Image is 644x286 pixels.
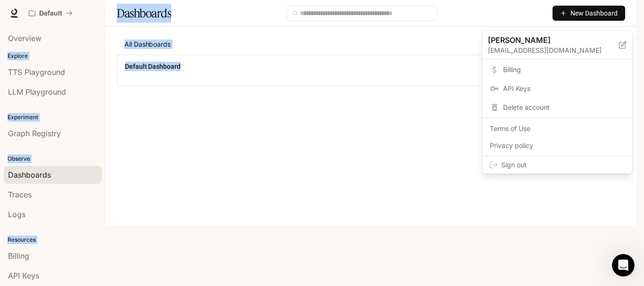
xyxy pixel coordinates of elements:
[503,65,625,74] span: Billing
[503,103,625,112] span: Delete account
[488,46,619,55] p: [EMAIL_ADDRESS][DOMAIN_NAME]
[482,156,632,173] div: Sign out
[612,254,635,277] iframe: Intercom live chat
[484,99,630,116] div: Delete account
[488,34,604,46] p: [PERSON_NAME]
[482,31,632,59] div: [PERSON_NAME][EMAIL_ADDRESS][DOMAIN_NAME]
[490,124,625,133] span: Terms of Use
[484,137,630,154] a: Privacy policy
[503,84,625,93] span: API Keys
[484,61,630,78] a: Billing
[484,120,630,137] a: Terms of Use
[501,160,625,170] span: Sign out
[490,141,625,150] span: Privacy policy
[484,80,630,97] a: API Keys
